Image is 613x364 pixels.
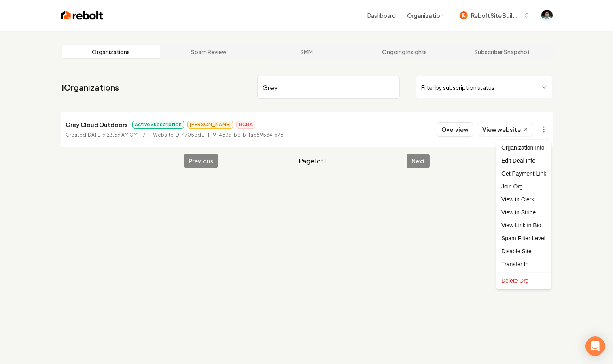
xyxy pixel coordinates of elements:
div: Organization Info [498,141,549,154]
div: Get Payment Link [498,167,549,180]
a: View in Clerk [498,193,549,206]
div: Delete Org [498,274,549,287]
a: View Link in Bio [498,219,549,232]
div: Join Org [498,180,549,193]
div: Disable Site [498,245,549,258]
div: Spam Filter Level [498,232,549,245]
a: View in Stripe [498,206,549,219]
div: Transfer In [498,258,549,271]
div: Edit Deal Info [498,154,549,167]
